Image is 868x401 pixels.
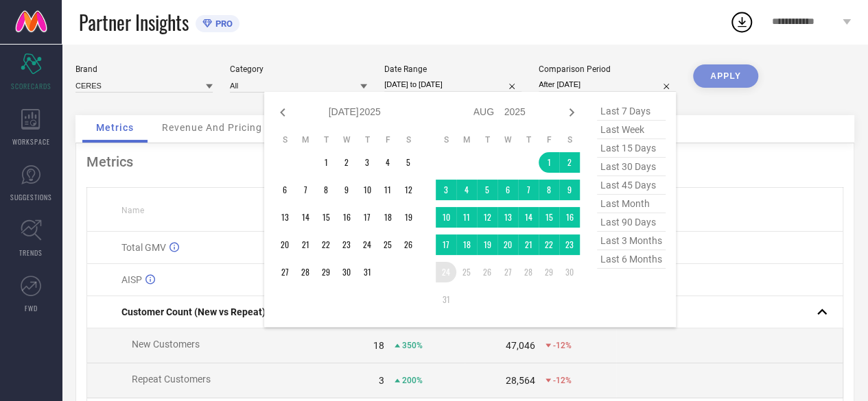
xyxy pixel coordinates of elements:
td: Sun Aug 31 2025 [436,289,456,310]
td: Thu Jul 24 2025 [357,234,377,255]
div: 28,564 [506,375,535,386]
td: Sat Aug 09 2025 [559,180,580,200]
span: TRENDS [19,247,43,258]
th: Saturday [559,134,580,145]
span: -12% [553,376,572,385]
th: Thursday [357,134,377,145]
span: Repeat Customers [132,374,211,385]
td: Sun Aug 10 2025 [436,207,456,228]
td: Sun Aug 03 2025 [436,180,456,200]
td: Fri Jul 04 2025 [377,152,398,173]
td: Thu Aug 28 2025 [518,262,539,282]
td: Fri Aug 01 2025 [539,152,559,173]
td: Wed Jul 16 2025 [336,207,357,228]
td: Tue Jul 01 2025 [316,152,336,173]
td: Sun Jul 13 2025 [274,207,295,228]
th: Wednesday [497,134,518,145]
td: Mon Aug 11 2025 [456,207,477,228]
span: AISP [121,274,142,285]
span: -12% [553,341,572,350]
td: Sat Jul 19 2025 [398,207,419,228]
td: Wed Jul 23 2025 [336,234,357,255]
td: Sat Jul 12 2025 [398,180,419,200]
td: Tue Jul 29 2025 [316,262,336,282]
span: last 30 days [597,158,666,176]
td: Thu Aug 14 2025 [518,207,539,228]
span: last 3 months [597,232,666,250]
span: 200% [402,376,423,385]
td: Fri Jul 18 2025 [377,207,398,228]
td: Mon Jul 14 2025 [295,207,316,228]
td: Wed Jul 09 2025 [336,180,357,200]
span: last 90 days [597,213,666,232]
th: Tuesday [477,134,497,145]
span: last week [597,121,666,139]
span: Name [121,206,144,215]
span: last 45 days [597,176,666,195]
th: Sunday [274,134,295,145]
td: Mon Jul 21 2025 [295,234,316,255]
span: last 15 days [597,139,666,158]
th: Sunday [436,134,456,145]
div: Open download list [729,10,754,34]
th: Friday [539,134,559,145]
div: Comparison Period [539,64,676,74]
div: Next month [563,104,580,121]
div: Category [230,64,367,74]
th: Tuesday [316,134,336,145]
td: Fri Aug 29 2025 [539,262,559,282]
div: Previous month [274,104,291,121]
span: Total GMV [121,242,166,253]
span: Customer Count (New vs Repeat) [121,306,266,317]
td: Wed Aug 20 2025 [497,234,518,255]
th: Monday [295,134,316,145]
td: Thu Aug 07 2025 [518,180,539,200]
td: Mon Jul 28 2025 [295,262,316,282]
td: Tue Aug 26 2025 [477,262,497,282]
td: Wed Aug 27 2025 [497,262,518,282]
td: Thu Aug 21 2025 [518,234,539,255]
td: Fri Jul 11 2025 [377,180,398,200]
div: Date Range [384,64,521,74]
td: Mon Aug 18 2025 [456,234,477,255]
td: Sat Aug 23 2025 [559,234,580,255]
span: WORKSPACE [12,136,50,147]
span: last month [597,195,666,213]
td: Wed Aug 06 2025 [497,180,518,200]
td: Fri Aug 08 2025 [539,180,559,200]
span: PRO [212,19,233,29]
td: Thu Jul 17 2025 [357,207,377,228]
th: Wednesday [336,134,357,145]
td: Wed Aug 13 2025 [497,207,518,228]
td: Thu Jul 31 2025 [357,262,377,282]
td: Sun Jul 06 2025 [274,180,295,200]
td: Mon Aug 04 2025 [456,180,477,200]
th: Monday [456,134,477,145]
span: last 6 months [597,250,666,269]
th: Friday [377,134,398,145]
span: 350% [402,341,423,350]
div: Brand [75,64,213,74]
td: Sun Aug 24 2025 [436,262,456,282]
td: Sun Aug 17 2025 [436,234,456,255]
td: Sun Jul 27 2025 [274,262,295,282]
div: 47,046 [506,340,535,351]
td: Wed Jul 02 2025 [336,152,357,173]
div: Metrics [86,154,843,170]
td: Tue Jul 08 2025 [316,180,336,200]
td: Tue Aug 05 2025 [477,180,497,200]
span: Partner Insights [79,8,189,36]
td: Fri Aug 22 2025 [539,234,559,255]
td: Fri Jul 25 2025 [377,234,398,255]
td: Sat Jul 05 2025 [398,152,419,173]
input: Select comparison period [539,77,676,92]
td: Sat Jul 26 2025 [398,234,419,255]
span: last 7 days [597,102,666,121]
td: Fri Aug 15 2025 [539,207,559,228]
th: Thursday [518,134,539,145]
span: SCORECARDS [11,81,51,91]
span: Metrics [96,122,134,133]
td: Mon Jul 07 2025 [295,180,316,200]
span: Revenue And Pricing [162,122,262,133]
div: 18 [373,340,384,351]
